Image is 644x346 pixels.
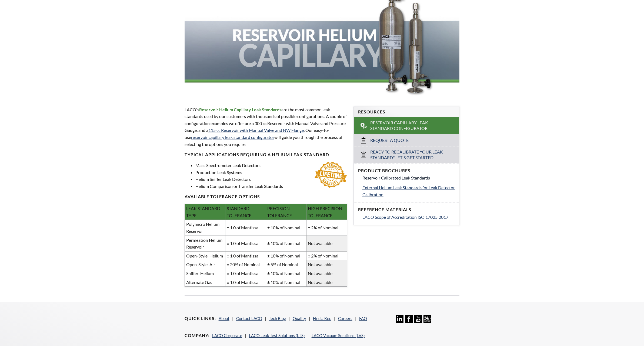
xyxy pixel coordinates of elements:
h4: Product Brochures [358,168,455,174]
span: PRECISION TOLERANCE [267,206,292,218]
a: Tech Blog [269,316,286,321]
td: ± 20% of Nominal [225,260,266,269]
td: Not available [306,278,347,287]
td: ± 1.0 of Mantissa [225,278,266,287]
td: Sniffer: Helium [185,269,225,278]
h4: available Tolerance options [185,194,347,200]
td: ± 1.0 of Mantissa [225,251,266,260]
li: Production Leak Systems [195,169,347,176]
li: Mass Spectrometer Leak Detectors [195,162,347,169]
span: HIGH PRECISION TOLERANCE [308,206,342,218]
span: Reservoir Capillary Leak Standard Configurator [370,120,444,131]
td: Not available [306,269,347,278]
a: Contact LACO [236,316,262,321]
span: External Helium Leak Standards for Leak Detector Calibration [362,185,455,197]
span: LACO's [185,107,199,112]
td: ± 5% of Nominal [266,260,306,269]
h4: Reference Materials [358,207,455,213]
img: 24/7 Support Icon [423,315,431,323]
td: Not available [306,260,347,269]
a: Request a Quote [354,134,459,146]
td: Open-Style: Air [185,260,225,269]
td: ± 10% of Nominal [266,220,306,236]
li: Helium Comparison or Transfer Leak Standards [195,183,347,190]
h4: Typical applications requiring a helium leak standard [185,152,347,158]
span: Ready to Recalibrate Your Leak Standard? Let's Get Started [370,149,444,161]
a: Find a Rep [313,316,331,321]
a: FAQ [359,316,367,321]
a: Quality [293,316,306,321]
h4: Resources [358,109,455,115]
td: ± 2% of Nominal [306,251,347,260]
td: ± 10% of Nominal [266,251,306,260]
a: LACO Vacuum Solutions (LVS) [312,333,365,338]
a: 115 cc Reservoir with Manual Valve and NW Flange [208,128,304,133]
td: Not available [306,236,347,251]
p: are the most common leak standards used by our customers with thousands of possible configuration... [185,106,347,148]
a: Reservoir Calibrated Leak Standards [362,174,455,181]
td: ± 2% of Nominal [306,220,347,236]
span: Request a Quote [370,138,409,143]
a: Reservoir Capillary Leak Standard Configurator [354,117,459,134]
span: LACO Scope of Accreditation ISO 17025:2017 [362,214,448,220]
td: ± 1.0 of Mantissa [225,269,266,278]
a: LACO Scope of Accreditation ISO 17025:2017 [362,214,455,221]
td: ± 1.0 of Mantissa [225,220,266,236]
strong: Reservoir Helium Capillary Leak Standards [199,107,281,112]
td: ± 1.0 of Mantissa [225,236,266,251]
span: Reservoir Calibrated Leak Standards [362,175,430,180]
a: LACO Corporate [212,333,242,338]
li: Helium Sniffer Leak Detectors [195,176,347,183]
a: About [219,316,229,321]
td: ± 10% of Nominal [266,269,306,278]
a: reservoir capillary leak standard configurator [191,135,274,140]
h4: Quick Links [185,316,216,321]
td: Alternate Gas [185,278,225,287]
span: STANDARD TOLERANCE [227,206,251,218]
span: LEAK STANDARD TYPE [186,206,220,218]
td: ± 10% of Nominal [266,278,306,287]
h4: Company [185,333,209,338]
img: lifetime-warranty.jpg [315,162,347,188]
td: Open-Style: Helium [185,251,225,260]
a: External Helium Leak Standards for Leak Detector Calibration [362,184,455,198]
a: Ready to Recalibrate Your Leak Standard? Let's Get Started [354,146,459,163]
td: Permeation Helium Reservoir [185,236,225,251]
td: ± 10% of Nominal [266,236,306,251]
a: LACO Leak Test Solutions (LTS) [249,333,305,338]
td: Polymicro Helium Reservoir [185,220,225,236]
a: 24/7 Support [423,319,431,324]
a: Careers [338,316,352,321]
